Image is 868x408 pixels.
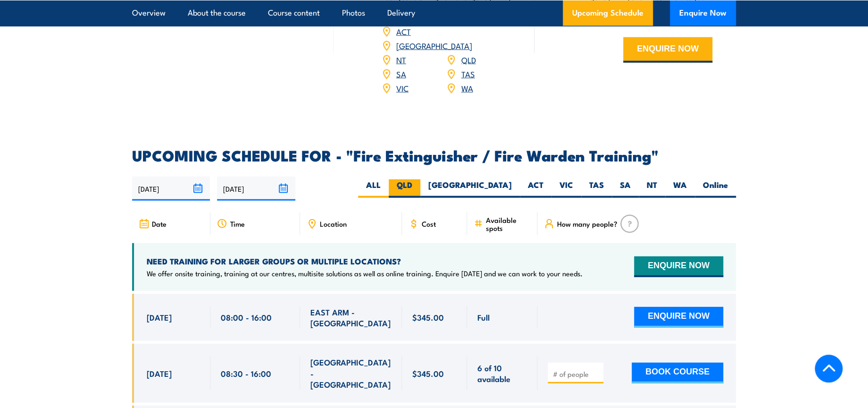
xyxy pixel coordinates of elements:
[665,179,695,198] label: WA
[520,179,551,198] label: ACT
[152,220,167,228] span: Date
[422,220,436,228] span: Cost
[461,54,476,65] a: QLD
[695,179,736,198] label: Online
[477,312,490,323] span: Full
[147,368,172,379] span: [DATE]
[217,177,295,201] input: To date
[132,148,736,161] h2: UPCOMING SCHEDULE FOR - "Fire Extinguisher / Fire Warden Training"
[389,179,420,198] label: QLD
[477,362,527,384] span: 6 of 10 available
[230,220,245,228] span: Time
[553,369,600,379] input: # of people
[396,54,406,65] a: NT
[358,179,389,198] label: ALL
[639,179,665,198] label: NT
[634,256,723,277] button: ENQUIRE NOW
[396,40,472,51] a: [GEOGRAPHIC_DATA]
[461,82,473,93] a: WA
[221,312,272,323] span: 08:00 - 16:00
[147,269,583,278] p: We offer onsite training, training at our centres, multisite solutions as well as online training...
[147,256,583,266] h4: NEED TRAINING FOR LARGER GROUPS OR MULTIPLE LOCATIONS?
[310,306,392,329] span: EAST ARM - [GEOGRAPHIC_DATA]
[581,179,612,198] label: TAS
[147,312,172,323] span: [DATE]
[461,68,475,79] a: TAS
[612,179,639,198] label: SA
[132,177,210,201] input: From date
[320,220,347,228] span: Location
[420,179,520,198] label: [GEOGRAPHIC_DATA]
[623,37,712,63] button: ENQUIRE NOW
[221,368,271,379] span: 08:30 - 16:00
[396,25,411,37] a: ACT
[396,82,409,93] a: VIC
[412,312,444,323] span: $345.00
[634,307,723,328] button: ENQUIRE NOW
[557,220,618,228] span: How many people?
[486,216,531,232] span: Available spots
[551,179,581,198] label: VIC
[310,357,392,390] span: [GEOGRAPHIC_DATA] - [GEOGRAPHIC_DATA]
[396,68,406,79] a: SA
[412,368,444,379] span: $345.00
[632,363,723,383] button: BOOK COURSE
